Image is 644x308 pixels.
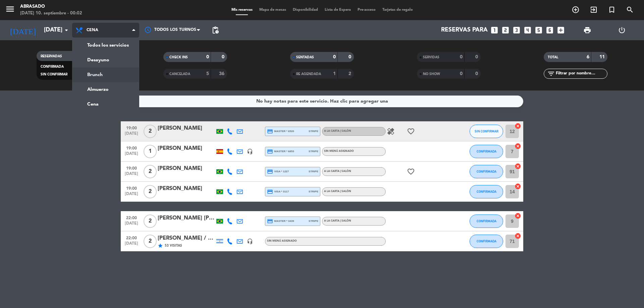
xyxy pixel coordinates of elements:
span: A la carta | Salón [324,130,351,132]
div: [PERSON_NAME] [158,144,215,153]
i: cancel [515,212,521,219]
strong: 0 [222,55,226,59]
span: stripe [309,169,318,174]
span: stripe [309,219,318,223]
span: master * 3439 [267,218,294,224]
span: CONFIRMADA [477,170,496,173]
div: [PERSON_NAME] / Suntrip [158,234,215,243]
div: [PERSON_NAME] [PERSON_NAME] [158,214,215,223]
div: [PERSON_NAME] [158,184,215,193]
button: CONFIRMADA [470,165,503,178]
span: [DATE] [123,221,140,229]
span: SIN CONFIRMAR [475,129,498,133]
span: [DATE] [123,151,140,159]
span: TOTAL [548,56,558,59]
span: 2 [144,214,157,228]
span: CONFIRMADA [477,219,496,223]
strong: 5 [206,71,209,76]
button: CONFIRMADA [470,185,503,198]
button: CONFIRMADA [470,214,503,228]
span: [DATE] [123,172,140,179]
span: Lista de Espera [321,8,354,12]
button: CONFIRMADA [470,235,503,248]
input: Filtrar por nombre... [555,70,607,77]
span: RESERVADAS [41,55,62,58]
span: pending_actions [211,26,219,34]
span: visa * 1227 [267,169,289,175]
strong: 0 [460,71,463,76]
i: looks_two [501,26,510,35]
a: Cena [72,97,139,112]
strong: 0 [460,55,463,59]
i: credit_card [267,128,273,134]
strong: 1 [333,71,336,76]
span: 53 Visitas [165,243,182,248]
strong: 0 [475,55,479,59]
i: looks_4 [523,26,532,35]
button: SIN CONFIRMAR [470,125,503,138]
div: [PERSON_NAME] [158,124,215,133]
div: No hay notas para este servicio. Haz clic para agregar una [256,98,388,105]
span: CONFIRMADA [477,239,496,243]
span: Tarjetas de regalo [379,8,416,12]
i: credit_card [267,189,273,195]
span: A la carta | Salón [324,170,351,173]
strong: 6 [587,55,589,59]
i: exit_to_app [590,6,598,14]
span: stripe [309,129,318,133]
i: cancel [515,183,521,190]
span: [DATE] [123,192,140,199]
i: add_box [556,26,565,35]
strong: 0 [475,71,479,76]
a: Todos los servicios [72,38,139,53]
strong: 36 [219,71,226,76]
span: 19:00 [123,144,140,151]
span: stripe [309,149,318,153]
a: Almuerzo [72,82,139,97]
span: 2 [144,165,157,178]
span: A la carta | Salón [324,190,351,193]
span: [DATE] [123,131,140,139]
i: looks_one [490,26,499,35]
span: CONFIRMADA [477,149,496,153]
span: [DATE] [123,241,140,249]
div: LOG OUT [604,20,639,40]
span: SENTADAS [296,56,314,59]
i: arrow_drop_down [62,26,70,34]
i: credit_card [267,169,273,175]
span: Mapa de mesas [256,8,289,12]
button: menu [5,4,15,16]
span: 19:00 [123,124,140,131]
span: A la carta | Salón [324,220,351,222]
i: cancel [515,123,521,129]
span: Disponibilidad [289,8,321,12]
i: power_settings_new [618,26,626,34]
i: turned_in_not [608,6,616,14]
i: cancel [515,233,521,239]
span: Pre-acceso [354,8,379,12]
span: master * 6853 [267,148,294,155]
span: CHECK INS [169,56,188,59]
span: 1 [144,145,157,158]
i: looks_5 [534,26,543,35]
span: CANCELADA [169,72,190,76]
i: add_circle_outline [572,6,580,14]
span: SIN CONFIRMAR [41,73,67,76]
span: master * 6520 [267,128,294,134]
span: RE AGENDADA [296,72,321,76]
span: 19:00 [123,164,140,172]
a: Desayuno [72,53,139,67]
i: looks_3 [512,26,521,35]
div: [PERSON_NAME] [158,164,215,173]
span: print [583,26,591,34]
i: star [158,243,163,248]
span: CONFIRMADA [477,190,496,193]
span: 22:00 [123,213,140,221]
i: search [626,6,634,14]
strong: 0 [333,55,336,59]
strong: 0 [348,55,353,59]
i: menu [5,4,15,14]
i: looks_6 [545,26,554,35]
i: [DATE] [5,23,41,38]
span: 2 [144,235,157,248]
